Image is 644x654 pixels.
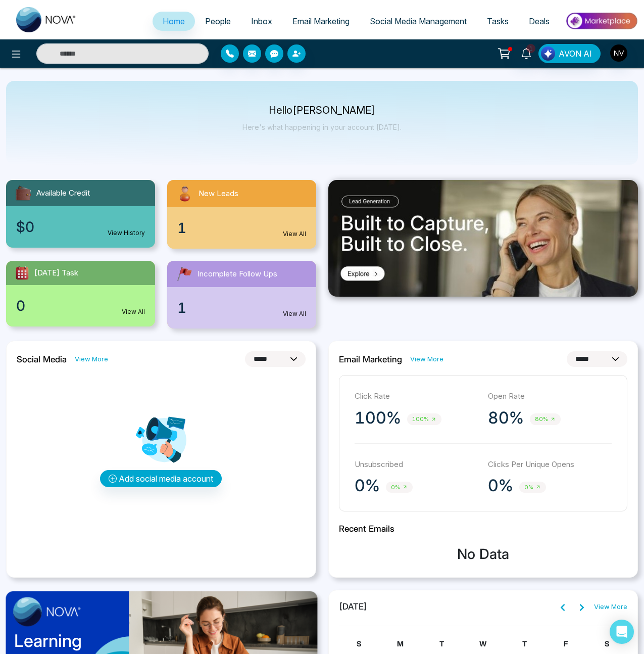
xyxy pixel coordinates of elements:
[479,639,486,648] span: W
[161,261,322,329] a: Incomplete Follow Ups1View All
[108,228,145,238] a: View History
[564,639,568,648] span: F
[360,12,477,31] a: Social Media Management
[514,44,538,62] a: 1
[605,639,609,648] span: S
[522,639,527,648] span: T
[355,476,380,496] p: 0%
[355,459,478,471] p: Unsubscribed
[328,180,638,297] img: .
[410,354,443,364] a: View More
[339,600,367,614] span: [DATE]
[439,639,444,648] span: T
[594,602,627,612] a: View More
[283,309,306,318] a: View All
[153,12,195,31] a: Home
[538,44,601,63] button: AVON AI
[14,265,30,281] img: todayTask.svg
[355,408,401,428] p: 100%
[136,414,186,465] img: Analytics png
[17,354,67,364] h2: Social Media
[339,354,402,364] h2: Email Marketing
[519,482,546,493] span: 0%
[477,12,519,31] a: Tasks
[122,307,145,316] a: View All
[565,10,638,32] img: Market-place.gif
[339,546,628,563] h3: No Data
[14,184,32,202] img: availableCredit.svg
[282,12,360,31] a: Email Marketing
[397,639,404,648] span: M
[100,470,222,487] button: Add social media account
[242,123,402,131] p: Here's what happening in your account [DATE].
[177,297,186,318] span: 1
[175,265,193,283] img: followUps.svg
[559,48,592,60] span: AVON AI
[242,106,402,115] p: Hello [PERSON_NAME]
[241,12,282,31] a: Inbox
[488,459,612,471] p: Clicks Per Unique Opens
[610,620,634,644] div: Open Intercom Messenger
[175,184,194,203] img: newLeads.svg
[195,12,241,31] a: People
[163,16,185,26] span: Home
[355,391,478,402] p: Click Rate
[16,295,25,316] span: 0
[541,46,555,61] img: Lead Flow
[13,597,81,626] img: image
[519,12,560,31] a: Deals
[161,180,322,249] a: New Leads1View All
[177,217,186,239] span: 1
[530,413,561,425] span: 80%
[197,268,277,280] span: Incomplete Follow Ups
[386,482,413,493] span: 0%
[407,413,441,425] span: 100%
[75,354,108,364] a: View More
[339,524,628,534] h2: Recent Emails
[488,391,612,402] p: Open Rate
[205,16,231,26] span: People
[488,408,524,428] p: 80%
[610,44,627,62] img: User Avatar
[487,16,509,26] span: Tasks
[283,229,306,239] a: View All
[199,188,238,200] span: New Leads
[34,267,78,279] span: [DATE] Task
[36,188,90,199] span: Available Credit
[357,639,361,648] span: S
[526,44,535,53] span: 1
[370,16,467,26] span: Social Media Management
[292,16,350,26] span: Email Marketing
[488,476,513,496] p: 0%
[529,16,550,26] span: Deals
[251,16,272,26] span: Inbox
[16,7,77,32] img: Nova CRM Logo
[16,216,34,238] span: $0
